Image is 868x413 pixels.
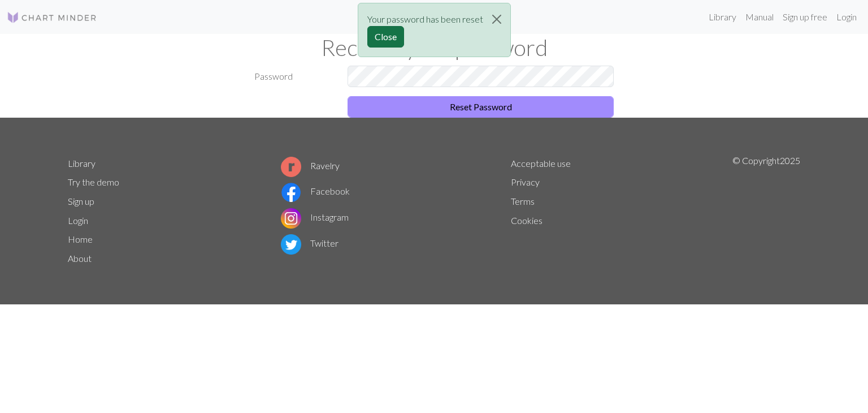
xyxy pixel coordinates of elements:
[732,154,800,268] p: © Copyright 2025
[348,96,614,118] button: Reset Password
[68,196,94,206] a: Sign up
[483,3,510,35] button: Close
[281,212,349,222] a: Instagram
[68,177,119,187] a: Try the demo
[367,26,404,48] button: Close
[511,177,540,187] a: Privacy
[511,196,535,206] a: Terms
[281,208,301,229] img: Instagram logo
[68,234,93,244] a: Home
[281,238,338,248] a: Twitter
[281,157,301,177] img: Ravelry logo
[68,215,88,226] a: Login
[511,158,571,169] a: Acceptable use
[248,66,341,87] label: Password
[367,12,483,26] p: Your password has been reset
[68,253,92,264] a: About
[68,158,96,169] a: Library
[281,186,350,196] a: Facebook
[281,182,301,203] img: Facebook logo
[281,160,340,171] a: Ravelry
[511,215,542,226] a: Cookies
[281,234,301,255] img: Twitter logo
